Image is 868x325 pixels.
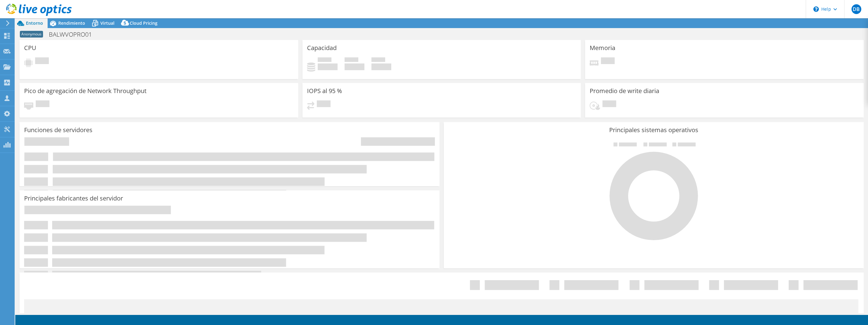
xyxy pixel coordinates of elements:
[448,127,859,133] h3: Principales sistemas operativos
[130,20,157,26] span: Cloud Pricing
[24,195,123,202] h3: Principales fabricantes del servidor
[813,6,819,12] svg: \n
[58,20,85,26] span: Rendimiento
[36,100,49,109] span: Pendiente
[26,20,43,26] span: Entorno
[602,100,616,109] span: Pendiente
[345,57,358,63] span: Libre
[371,57,385,63] span: Total
[371,63,391,70] h4: 0 GiB
[318,63,338,70] h4: 0 GiB
[100,20,114,26] span: Virtual
[307,45,337,51] h3: Capacidad
[590,45,615,51] h3: Memoria
[590,88,659,94] h3: Promedio de write diaria
[24,45,36,51] h3: CPU
[24,88,146,94] h3: Pico de agregación de Network Throughput
[46,31,101,38] h1: BALWVOPRO01
[852,4,861,14] span: DB
[317,100,331,109] span: Pendiente
[24,127,92,133] h3: Funciones de servidores
[318,57,331,63] span: Used
[20,31,43,38] span: Anonymous
[35,57,49,66] span: Pendiente
[601,57,615,66] span: Pendiente
[307,88,342,94] h3: IOPS al 95 %
[345,63,364,70] h4: 0 GiB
